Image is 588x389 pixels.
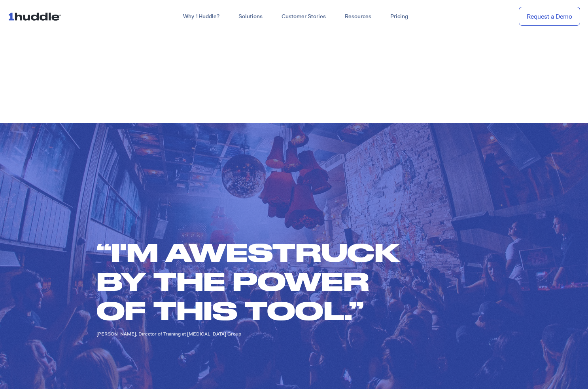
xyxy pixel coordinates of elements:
a: Customer Stories [272,10,335,24]
a: Why 1Huddle? [174,10,229,24]
img: ... [8,9,64,24]
a: Resources [335,10,381,24]
a: Request a Demo [519,7,580,26]
a: Solutions [229,10,272,24]
h2: “I'M AWESTRUCK BY THE POWER OF THIS TOOL.” [96,238,479,325]
a: Pricing [381,10,418,24]
span: [PERSON_NAME], Director of Training at [MEDICAL_DATA] Group [96,331,241,337]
